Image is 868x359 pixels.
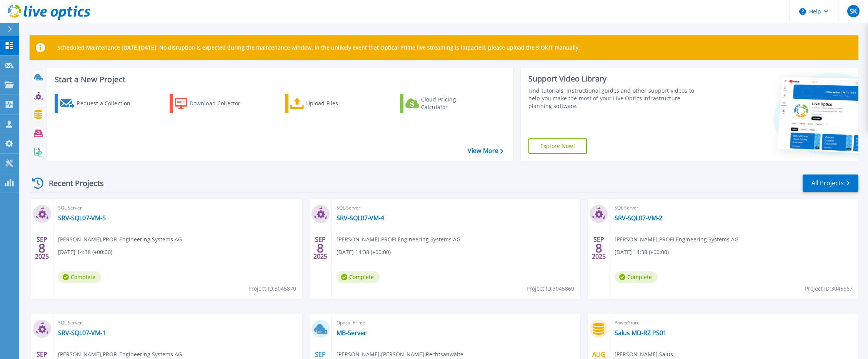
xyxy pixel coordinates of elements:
[55,94,140,113] a: Request a Collection
[591,234,606,262] div: SEP 2025
[615,319,854,327] span: PowerStore
[526,284,574,293] span: Project ID: 3045869
[58,235,182,244] span: [PERSON_NAME] , PROFI Engineering Systems AG
[58,350,182,359] span: [PERSON_NAME] , PROFI Engineering Systems AG
[30,174,114,193] div: Recent Projects
[58,204,297,212] span: SQL Server
[615,204,854,212] span: SQL Server
[615,271,658,283] span: Complete
[528,74,702,84] div: Support Video Library
[595,245,602,251] span: 8
[400,94,486,113] a: Cloud Pricing Calculator
[38,245,45,251] span: 8
[77,96,138,111] div: Request a Collection
[317,245,324,251] span: 8
[615,214,662,222] a: SRV-SQL07-VM-2
[58,248,112,256] span: [DATE] 14:38 (+00:00)
[337,271,380,283] span: Complete
[337,204,576,212] span: SQL Server
[337,235,460,244] span: [PERSON_NAME] , PROFI Engineering Systems AG
[170,94,255,113] a: Download Collector
[615,350,673,359] span: [PERSON_NAME] , Salus
[58,271,101,283] span: Complete
[850,8,857,14] span: SK
[58,329,106,337] a: SRV-SQL07-VM-1
[190,96,251,111] div: Download Collector
[306,96,368,111] div: Upload Files
[248,284,296,293] span: Project ID: 3045870
[615,235,738,244] span: [PERSON_NAME] , PROFI Engineering Systems AG
[55,75,503,84] h3: Start a New Project
[805,284,853,293] span: Project ID: 3045867
[285,94,371,113] a: Upload Files
[528,87,702,110] div: Find tutorials, instructional guides and other support videos to help you make the most of your L...
[528,138,587,154] a: Explore Now!
[35,234,49,262] div: SEP 2025
[615,248,669,256] span: [DATE] 14:38 (+00:00)
[337,329,367,337] a: MB-Server
[337,214,384,222] a: SRV-SQL07-VM-4
[337,350,463,359] span: [PERSON_NAME] , [PERSON_NAME] Rechtsanwälte
[421,96,483,111] div: Cloud Pricing Calculator
[57,45,580,51] p: Scheduled Maintenance [DATE][DATE]: No disruption is expected during the maintenance window. In t...
[337,248,391,256] span: [DATE] 14:38 (+00:00)
[313,234,328,262] div: SEP 2025
[58,319,297,327] span: SQL Server
[337,319,576,327] span: Optical Prime
[615,329,666,337] a: Salus MD-RZ PS01
[58,214,106,222] a: SRV-SQL07-VM-5
[803,175,858,192] a: All Projects
[468,147,503,155] a: View More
